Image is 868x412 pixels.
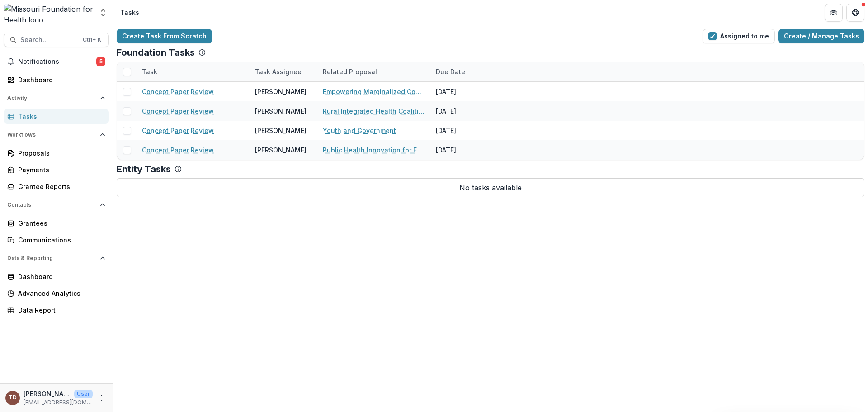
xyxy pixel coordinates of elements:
a: Data Report [4,303,109,317]
div: [PERSON_NAME] [255,126,307,135]
button: More [96,393,107,403]
div: Advanced Analytics [18,289,102,298]
a: Public Health Innovation for Equity in Rural [US_STATE] [323,145,425,155]
img: Missouri Foundation for Health logo [4,4,93,22]
div: Task Assignee [250,67,307,76]
div: Task Assignee [250,62,317,81]
button: Get Help [846,4,864,22]
button: Open Workflows [4,128,109,142]
div: Due Date [430,62,498,81]
div: Task [137,62,250,81]
p: [EMAIL_ADDRESS][DOMAIN_NAME] [24,398,93,407]
button: Open Data & Reporting [4,251,109,265]
a: Tasks [4,109,109,124]
div: Tasks [18,112,102,121]
div: [DATE] [430,82,498,101]
button: Search... [4,33,109,47]
a: Grantees [4,216,109,231]
p: No tasks available [117,178,864,197]
span: Data & Reporting [7,255,96,261]
span: Contacts [7,202,96,208]
p: [PERSON_NAME] [24,389,71,398]
div: Data Report [18,305,102,315]
a: Concept Paper Review [142,145,214,155]
div: [DATE] [430,101,498,121]
div: Payments [18,165,102,175]
a: Concept Paper Review [142,126,214,135]
button: Open entity switcher [97,4,109,22]
div: Related Proposal [317,62,430,81]
div: [DATE] [430,140,498,160]
div: Dashboard [18,272,102,281]
span: Notifications [18,58,96,66]
a: Dashboard [4,72,109,87]
div: [PERSON_NAME] [255,106,307,116]
div: Ctrl + K [81,35,103,45]
div: Ty Dowdy [9,395,17,401]
a: Rural Integrated Health Coalition: Advancing Health Equity in [GEOGRAPHIC_DATA][US_STATE] [323,106,425,116]
div: Communications [18,235,102,245]
div: Proposals [18,148,102,158]
span: Workflows [7,132,96,138]
a: Payments [4,162,109,177]
span: Search... [20,36,77,44]
a: Create / Manage Tasks [778,29,864,43]
button: Open Activity [4,91,109,105]
div: Dashboard [18,75,102,85]
a: Youth and Government [323,126,396,135]
div: Task [137,67,163,76]
a: Concept Paper Review [142,87,214,96]
button: Partners [825,4,843,22]
button: Assigned to me [703,29,775,43]
nav: breadcrumb [117,6,143,19]
div: Grantees [18,218,102,228]
a: Create Task From Scratch [117,29,212,43]
p: Foundation Tasks [117,47,195,58]
a: Dashboard [4,269,109,284]
div: Due Date [430,67,471,76]
div: [PERSON_NAME] [255,145,307,155]
button: Open Contacts [4,198,109,212]
a: Concept Paper Review [142,106,214,116]
a: Proposals [4,146,109,161]
p: User [74,390,93,398]
div: Tasks [120,8,139,17]
a: Empowering Marginalized Community Members & Creating Community Solutions [323,87,425,96]
div: [PERSON_NAME] [255,87,307,96]
span: 5 [96,57,105,66]
p: Entity Tasks [117,164,171,175]
a: Communications [4,232,109,247]
div: Grantee Reports [18,182,102,191]
a: Grantee Reports [4,179,109,194]
button: Notifications5 [4,54,109,69]
div: Related Proposal [317,67,382,76]
div: [DATE] [430,121,498,140]
a: Advanced Analytics [4,286,109,301]
span: Activity [7,95,96,101]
